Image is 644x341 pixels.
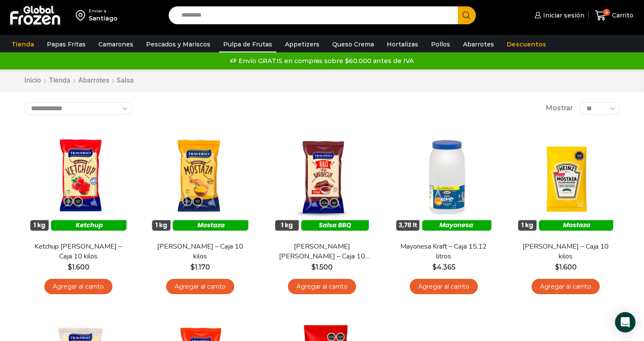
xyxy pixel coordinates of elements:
[68,263,72,271] span: $
[432,263,437,271] span: $
[281,36,324,52] a: Appetizers
[311,263,333,271] bdi: 1.500
[458,6,476,24] button: Search button
[517,242,615,261] a: [PERSON_NAME] – Caja 10 kilos
[427,36,454,52] a: Pollos
[219,36,276,52] a: Pulpa de Frutas
[615,312,635,332] div: Open Intercom Messenger
[76,8,89,23] img: address-field-icon.svg
[89,8,118,14] div: Enviar a
[610,11,633,20] span: Carrito
[532,7,584,24] a: Iniciar sesión
[43,36,90,52] a: Papas Fritas
[151,242,249,261] a: [PERSON_NAME] – Caja 10 kilos
[410,279,478,295] a: Agregar al carrito: “Mayonesa Kraft - Caja 15,12 litros”
[395,242,493,261] a: Mayonesa Kraft – Caja 15,12 litros
[44,279,112,295] a: Agregar al carrito: “Ketchup Traverso - Caja 10 kilos”
[24,102,132,115] select: Pedido de la tienda
[546,103,573,113] span: Mostrar
[459,36,498,52] a: Abarrotes
[328,36,378,52] a: Queso Crema
[7,36,38,52] a: Tienda
[273,242,371,261] a: [PERSON_NAME] [PERSON_NAME] – Caja 10 kilos
[24,76,41,86] a: Inicio
[603,9,610,16] span: 5
[117,76,134,84] h1: Salsa
[78,76,109,86] a: Abarrotes
[190,263,195,271] span: $
[142,36,215,52] a: Pescados y Mariscos
[555,263,577,271] bdi: 1.600
[541,11,584,20] span: Iniciar sesión
[555,263,559,271] span: $
[29,242,127,261] a: Ketchup [PERSON_NAME] – Caja 10 kilos
[288,279,356,295] a: Agregar al carrito: “Salsa Barbacue Traverso - Caja 10 kilos”
[503,36,550,52] a: Descuentos
[24,76,134,86] nav: Breadcrumb
[593,6,635,26] a: 5 Carrito
[311,263,316,271] span: $
[68,263,89,271] bdi: 1.600
[94,36,138,52] a: Camarones
[432,263,455,271] bdi: 4.365
[190,263,210,271] bdi: 1.170
[166,279,234,295] a: Agregar al carrito: “Mostaza Traverso - Caja 10 kilos”
[89,14,118,23] div: Santiago
[49,76,71,86] a: Tienda
[382,36,423,52] a: Hortalizas
[532,279,600,295] a: Agregar al carrito: “Mostaza Heinz - Caja 10 kilos”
